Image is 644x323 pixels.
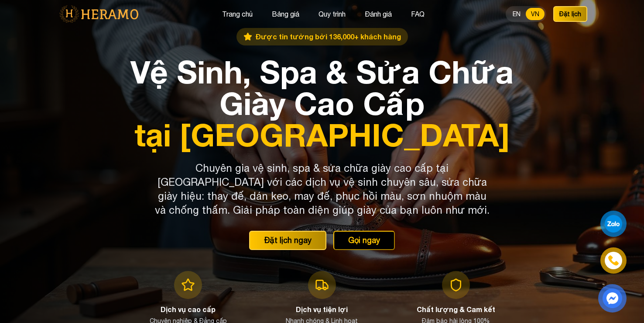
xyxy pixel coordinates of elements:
[362,8,394,20] button: Đánh giá
[296,304,348,315] h3: Dịch vụ tiện lợi
[408,8,427,20] button: FAQ
[602,249,625,272] a: phone-icon
[57,5,141,23] img: logo-with-text.png
[127,119,517,150] span: tại [GEOGRAPHIC_DATA]
[609,256,619,265] img: phone-icon
[553,6,587,22] button: Đặt lịch
[269,8,302,20] button: Bảng giá
[417,304,495,315] h3: Chất lượng & Cam kết
[526,8,545,20] button: VN
[507,8,526,20] button: EN
[161,304,216,315] h3: Dịch vụ cao cấp
[316,8,348,20] button: Quy trình
[154,161,490,217] p: Chuyên gia vệ sinh, spa & sửa chữa giày cao cấp tại [GEOGRAPHIC_DATA] với các dịch vụ vệ sinh chu...
[249,231,326,250] button: Đặt lịch ngay
[219,8,255,20] button: Trang chủ
[333,231,395,250] button: Gọi ngay
[127,56,517,150] h1: Vệ Sinh, Spa & Sửa Chữa Giày Cao Cấp
[256,31,401,42] span: Được tin tưởng bởi 136,000+ khách hàng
